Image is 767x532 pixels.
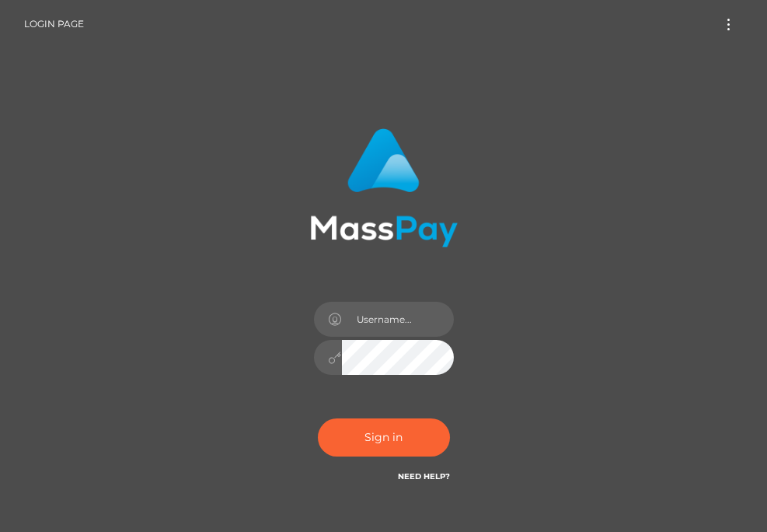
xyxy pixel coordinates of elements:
a: Login Page [24,8,84,40]
img: MassPay Login [310,128,458,247]
input: Username... [342,302,454,337]
button: Toggle navigation [714,14,743,35]
a: Need Help? [398,471,450,481]
button: Sign in [318,418,450,457]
